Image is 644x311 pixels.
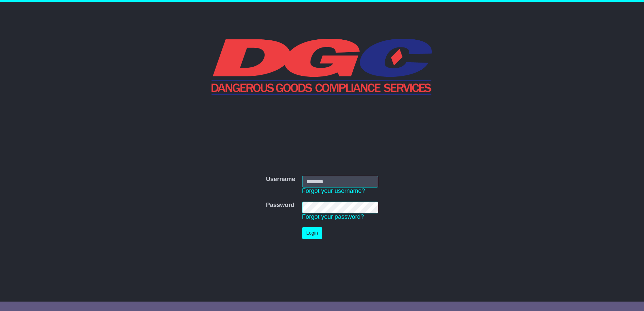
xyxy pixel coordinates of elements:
a: Forgot your username? [302,187,365,194]
label: Username [266,176,295,183]
button: Login [302,227,322,239]
a: Forgot your password? [302,213,364,220]
label: Password [266,202,294,209]
img: DGC QLD [212,38,433,95]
